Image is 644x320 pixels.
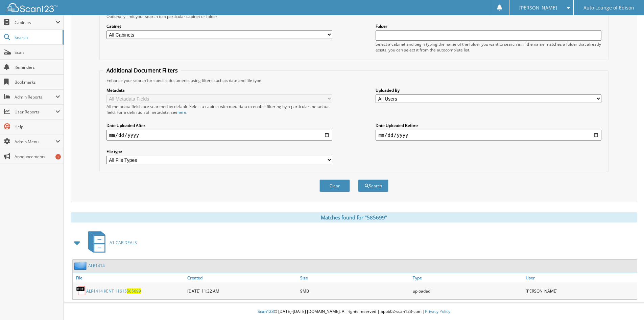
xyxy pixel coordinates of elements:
input: end [376,130,601,141]
span: Admin Menu [15,139,55,145]
a: Created [186,273,299,282]
div: © [DATE]-[DATE] [DOMAIN_NAME]. All rights reserved | appb02-scan123-com | [64,303,644,320]
img: PDF.png [76,286,86,296]
span: Scan [15,49,60,55]
a: User [524,273,637,282]
img: scan123-logo-white.svg [7,3,57,12]
div: [PERSON_NAME] [524,284,637,298]
div: uploaded [411,284,524,298]
legend: Additional Document Filters [103,67,181,74]
div: 1 [55,154,61,159]
span: 585699 [127,288,141,294]
a: File [73,273,186,282]
div: Enhance your search for specific documents using filters such as date and file type. [103,78,605,83]
label: Date Uploaded After [106,123,332,128]
span: Admin Reports [15,94,55,100]
button: Search [358,179,388,192]
span: A1 CAR DEALS [110,240,137,246]
div: Select a cabinet and begin typing the name of the folder you want to search in. If the name match... [376,41,601,53]
span: Bookmarks [15,79,60,85]
a: here [177,109,186,115]
span: Help [15,124,60,130]
label: Cabinet [106,23,332,29]
input: start [106,130,332,141]
a: Type [411,273,524,282]
a: ALR1414 KENT 11615585699 [86,288,141,294]
span: Cabinets [15,20,55,25]
a: ALR1414 [88,263,105,269]
span: Scan123 [258,308,274,314]
div: All metadata fields are searched by default. Select a cabinet with metadata to enable filtering b... [106,104,332,115]
img: folder2.png [74,261,88,270]
a: Size [299,273,411,282]
span: Announcements [15,154,60,159]
span: Search [15,35,59,40]
span: User Reports [15,109,55,115]
button: Clear [319,179,350,192]
a: Privacy Policy [425,308,450,314]
span: Auto Lounge of Edison [583,6,634,10]
span: Reminders [15,64,60,70]
div: Matches found for "585699" [71,212,637,222]
div: [DATE] 11:32 AM [186,284,299,298]
label: Date Uploaded Before [376,123,601,128]
label: File type [106,149,332,154]
label: Uploaded By [376,87,601,93]
label: Metadata [106,87,332,93]
div: 9MB [299,284,411,298]
label: Folder [376,23,601,29]
div: Optionally limit your search to a particular cabinet or folder [103,14,605,19]
a: A1 CAR DEALS [84,229,137,256]
span: [PERSON_NAME] [519,6,557,10]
